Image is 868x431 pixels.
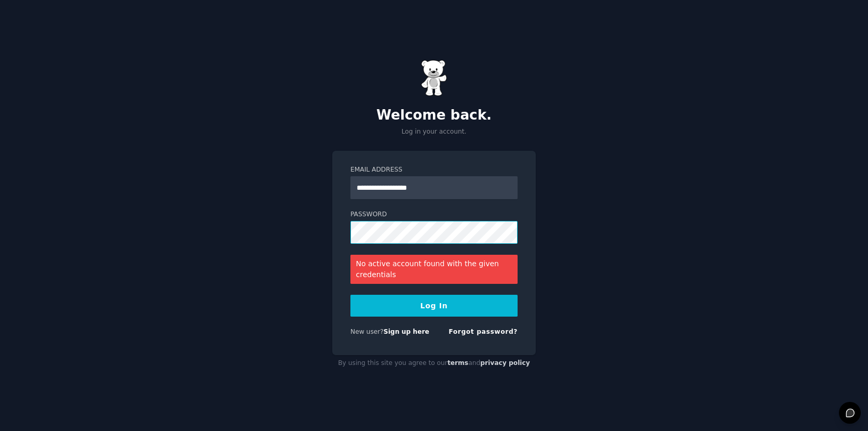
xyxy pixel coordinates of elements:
[332,127,536,137] p: Log in your account.
[421,60,447,96] img: Gummy Bear
[332,107,536,124] h2: Welcome back.
[449,328,518,335] a: Forgot password?
[350,328,384,335] span: New user?
[350,295,518,317] button: Log In
[350,165,518,175] label: Email Address
[350,210,518,219] label: Password
[350,255,518,284] div: No active account found with the given credentials
[384,328,429,335] a: Sign up here
[447,359,468,367] a: terms
[332,355,536,372] div: By using this site you agree to our and
[480,359,530,367] a: privacy policy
